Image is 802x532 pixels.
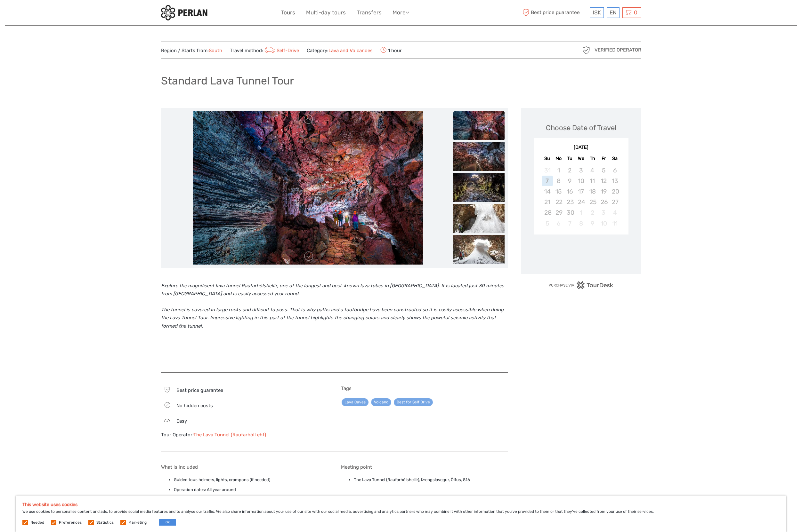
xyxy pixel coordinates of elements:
img: PurchaseViaTourDesk.png [548,281,613,289]
a: The Lava Tunnel (Raufarhóll ehf) [193,432,266,438]
div: Su [542,154,553,163]
div: Not available Friday, September 19th, 2025 [598,186,609,197]
a: Lava and Volcanoes [328,48,373,53]
img: c4959f27ceac4fe49e3d0c05ff8e7a5c_slider_thumbnail.jpg [453,204,505,233]
img: 95c9160025bd412fb09f1233b7e6b674_slider_thumbnail.jpg [453,235,505,264]
div: Not available Saturday, September 6th, 2025 [609,165,620,176]
div: Not available Thursday, September 11th, 2025 [587,176,598,186]
a: More [393,8,409,17]
div: Not available Saturday, October 4th, 2025 [609,207,620,218]
div: Not available Wednesday, October 1st, 2025 [575,207,587,218]
div: Sa [609,154,620,163]
div: Not available Saturday, September 27th, 2025 [609,197,620,207]
i: The tunnel is covered in large rocks and difficult to pass. That is why paths and a footbridge ha... [161,307,504,329]
span: Best price guarantee [521,7,588,18]
span: ISK [593,9,601,16]
a: Volcano [371,398,391,406]
div: Loading... [579,251,583,255]
div: [DATE] [534,144,628,151]
img: 288-6a22670a-0f57-43d8-a107-52fbc9b92f2c_logo_small.jpg [161,5,207,20]
a: Lava Caves [342,398,369,406]
div: Not available Thursday, October 2nd, 2025 [587,207,598,218]
div: month 2025-09 [536,165,626,229]
div: Not available Wednesday, September 10th, 2025 [575,176,587,186]
div: Not available Friday, October 3rd, 2025 [598,207,609,218]
div: We use cookies to personalise content and ads, to provide social media features and to analyse ou... [16,496,786,532]
div: Mo [553,154,564,163]
div: Not available Wednesday, September 24th, 2025 [575,197,587,207]
div: Not available Friday, September 26th, 2025 [598,197,609,207]
div: Fr [598,154,609,163]
div: Not available Monday, October 6th, 2025 [553,218,564,229]
div: Not available Saturday, September 20th, 2025 [609,186,620,197]
img: verified_operator_grey_128.png [581,45,591,55]
span: Category: [307,47,373,54]
a: Self-Drive [263,48,299,53]
img: 41f5e62ce45a49e3a9f6dd4b0403530a_slider_thumbnail.jpg [453,111,505,140]
div: Not available Sunday, August 31st, 2025 [542,165,553,176]
div: Not available Saturday, September 13th, 2025 [609,176,620,186]
button: OK [159,519,176,526]
div: Tu [564,154,575,163]
div: EN [607,7,620,18]
h5: Tags [341,385,508,391]
div: Not available Sunday, September 21st, 2025 [542,197,553,207]
span: Easy [176,418,187,424]
a: South [209,48,222,53]
label: Preferences [59,520,82,525]
img: b7228e2475634bc7bc24cb83f3e6020f_slider_thumbnail.jpg [453,142,505,171]
div: Not available Monday, September 8th, 2025 [553,176,564,186]
a: Tours [281,8,295,17]
div: We [575,154,587,163]
div: Not available Wednesday, September 17th, 2025 [575,186,587,197]
li: Operation dates: All year around [174,486,328,493]
div: Not available Sunday, October 5th, 2025 [542,218,553,229]
li: The Lava Tunnel (Raufarhólshellir), Þrengslavegur, Ölfus, 816 [354,476,508,483]
div: Not available Tuesday, September 16th, 2025 [564,186,575,197]
div: Not available Monday, September 1st, 2025 [553,165,564,176]
div: Not available Tuesday, September 23rd, 2025 [564,197,575,207]
h5: Meeting point [341,464,508,470]
div: Not available Sunday, September 14th, 2025 [542,186,553,197]
div: Not available Friday, September 12th, 2025 [598,176,609,186]
span: Travel method: [230,46,299,55]
div: Not available Monday, September 29th, 2025 [553,207,564,218]
a: Transfers [357,8,382,17]
div: Not available Wednesday, October 8th, 2025 [575,218,587,229]
div: Not available Sunday, September 28th, 2025 [542,207,553,218]
div: Not available Monday, September 22nd, 2025 [553,197,564,207]
a: Best for Self Drive [394,398,433,406]
div: Not available Wednesday, September 3rd, 2025 [575,165,587,176]
div: Not available Tuesday, September 9th, 2025 [564,176,575,186]
span: Best price guarantee [176,387,223,393]
div: Not available Tuesday, October 7th, 2025 [564,218,575,229]
div: Tour Operator: [161,432,328,438]
div: Not available Tuesday, September 30th, 2025 [564,207,575,218]
div: Not available Thursday, September 25th, 2025 [587,197,598,207]
div: Choose Date of Travel [546,123,616,133]
span: No hidden costs [176,403,213,409]
span: 1 hour [380,46,402,55]
div: Not available Friday, October 10th, 2025 [598,218,609,229]
div: Not available Monday, September 15th, 2025 [553,186,564,197]
div: Not available Saturday, October 11th, 2025 [609,218,620,229]
h5: What is included [161,464,328,470]
div: Not available Thursday, October 9th, 2025 [587,218,598,229]
div: Not available Thursday, September 18th, 2025 [587,186,598,197]
img: 41f5e62ce45a49e3a9f6dd4b0403530a_main_slider.jpg [193,111,423,265]
label: Marketing [128,520,147,525]
div: Th [587,154,598,163]
span: 0 [633,9,638,16]
span: Verified Operator [595,47,641,53]
div: Not available Tuesday, September 2nd, 2025 [564,165,575,176]
div: Not available Thursday, September 4th, 2025 [587,165,598,176]
img: b3160bbeaadf46f287b5e25d2d2cc7f8_slider_thumbnail.jpg [453,173,505,202]
label: Statistics [96,520,114,525]
span: Region / Starts from: [161,47,222,54]
label: Needed [30,520,44,525]
h5: This website uses cookies [22,502,780,507]
a: Multi-day tours [306,8,346,17]
h1: Standard Lava Tunnel Tour [161,74,294,87]
li: Guided tour, helmets, lights, crampons (if needed) [174,476,328,483]
i: Explore the magnificent lava tunnel Raufarhólshellir, one of the longest and best-known lava tube... [161,283,504,297]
